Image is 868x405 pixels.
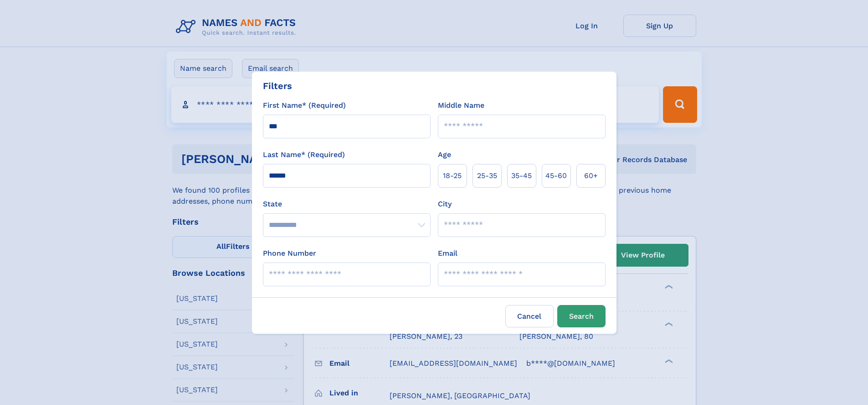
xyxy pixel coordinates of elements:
span: 25‑35 [477,170,497,181]
label: Last Name* (Required) [263,149,345,160]
label: Cancel [505,305,554,327]
span: 35‑45 [511,170,532,181]
span: 18‑25 [443,170,462,181]
label: First Name* (Required) [263,100,346,111]
label: Middle Name [438,100,484,111]
label: Age [438,149,451,160]
span: 60+ [584,170,598,181]
label: City [438,199,452,210]
label: State [263,199,431,210]
label: Email [438,248,457,259]
div: Filters [263,79,292,93]
label: Phone Number [263,248,316,259]
button: Search [557,305,606,327]
span: 45‑60 [545,170,567,181]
